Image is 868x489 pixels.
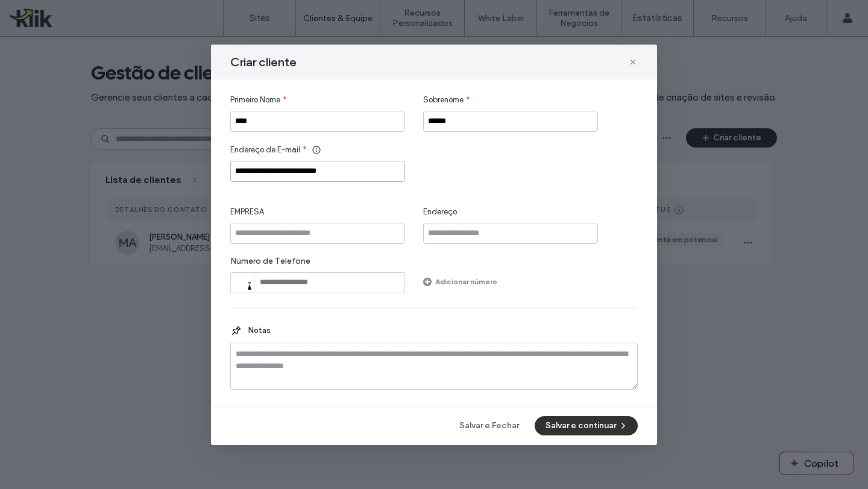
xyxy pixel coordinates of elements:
[230,144,300,156] span: Endereço de E-mail
[230,161,405,182] input: Endereço de E-mail
[423,206,457,218] span: Endereço
[230,94,280,106] span: Primeiro Nome
[435,271,497,292] label: Adicionar número
[448,416,530,435] button: Salvar e Fechar
[27,8,58,19] span: Ajuda
[230,111,405,132] input: Primeiro Nome
[423,223,598,244] input: Endereço
[230,223,405,244] input: EMPRESA
[423,94,464,106] span: Sobrenome
[242,325,271,337] span: Notas
[535,416,638,435] button: Salvar e continuar
[423,111,598,132] input: Sobrenome
[230,206,264,218] span: EMPRESA
[230,256,405,272] label: Número de Telefone
[230,54,297,70] span: Criar cliente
